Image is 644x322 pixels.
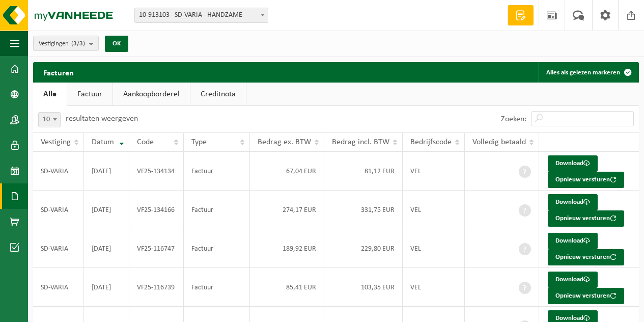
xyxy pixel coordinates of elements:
a: Download [548,272,598,288]
td: 103,35 EUR [324,268,403,307]
td: SD-VARIA [33,191,84,229]
td: [DATE] [84,229,129,268]
td: VEL [403,152,465,191]
td: 229,80 EUR [324,229,403,268]
a: Creditnota [190,83,246,106]
td: VF25-116739 [129,268,184,307]
td: 85,41 EUR [250,268,324,307]
label: resultaten weergeven [66,115,138,123]
td: [DATE] [84,191,129,229]
td: [DATE] [84,268,129,307]
span: 10 [38,112,61,127]
span: Vestigingen [39,36,85,51]
span: Code [137,138,154,146]
span: 10 [39,113,60,127]
td: 189,92 EUR [250,229,324,268]
td: 274,17 EUR [250,191,324,229]
td: 331,75 EUR [324,191,403,229]
td: VF25-134166 [129,191,184,229]
td: SD-VARIA [33,268,84,307]
a: Factuur [67,83,113,106]
button: Opnieuw versturen [548,249,624,265]
a: Download [548,155,598,172]
h2: Facturen [33,62,84,82]
td: 81,12 EUR [324,152,403,191]
td: Factuur [184,268,249,307]
a: Aankoopborderel [113,83,190,106]
button: Opnieuw versturen [548,288,624,304]
td: Factuur [184,229,249,268]
button: Vestigingen(3/3) [33,36,99,51]
td: SD-VARIA [33,152,84,191]
span: Volledig betaald [472,138,526,146]
button: OK [105,36,128,52]
td: VEL [403,229,465,268]
td: [DATE] [84,152,129,191]
span: Bedrag incl. BTW [332,138,389,146]
button: Opnieuw versturen [548,172,624,188]
a: Download [548,194,598,210]
span: Bedrijfscode [410,138,452,146]
td: VF25-116747 [129,229,184,268]
count: (3/3) [71,40,85,47]
button: Alles als gelezen markeren [538,62,638,83]
td: VEL [403,191,465,229]
span: Datum [92,138,114,146]
td: Factuur [184,191,249,229]
td: SD-VARIA [33,229,84,268]
a: Download [548,233,598,249]
td: VF25-134134 [129,152,184,191]
span: 10-913103 - SD-VARIA - HANDZAME [135,8,268,22]
span: 10-913103 - SD-VARIA - HANDZAME [134,8,268,23]
td: Factuur [184,152,249,191]
span: Bedrag ex. BTW [258,138,311,146]
span: Vestiging [41,138,71,146]
button: Opnieuw versturen [548,210,624,227]
span: Type [191,138,207,146]
label: Zoeken: [501,115,526,123]
a: Alle [33,83,67,106]
td: 67,04 EUR [250,152,324,191]
td: VEL [403,268,465,307]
